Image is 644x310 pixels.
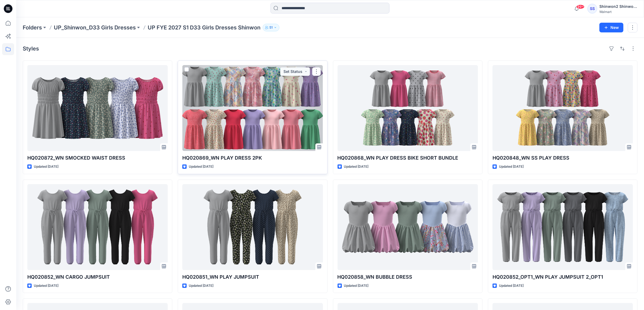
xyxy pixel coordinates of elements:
a: HQ020872_WN SMOCKED WAIST DRESS [27,65,168,151]
div: Walmart [599,10,637,14]
a: HQ020851_WN PLAY JUMPSUIT [182,184,323,270]
a: HQ020858_WN BUBBLE DRESS [338,184,478,270]
p: Updated [DATE] [499,164,524,170]
button: New [599,23,623,32]
p: HQ020852_WN CARGO JUMPSUIT [27,273,168,281]
a: HQ020869_WN PLAY DRESS 2PK [182,65,323,151]
p: HQ020858_WN BUBBLE DRESS [338,273,478,281]
p: HQ020868_WN PLAY DRESS BIKE SHORT BUNDLE [338,154,478,162]
p: Updated [DATE] [344,164,369,170]
p: Updated [DATE] [34,164,58,170]
div: Shinwon2 Shinwon2 [599,3,637,10]
p: HQ020852_OPT1_WN PLAY JUMPSUIT 2_OPT1 [493,273,633,281]
p: Updated [DATE] [189,283,213,289]
p: Updated [DATE] [189,164,213,170]
a: Folders [23,24,42,31]
h4: Styles [23,45,39,52]
a: UP_Shinwon_D33 Girls Dresses [54,24,136,31]
span: 99+ [576,5,584,9]
p: 51 [269,25,273,31]
p: HQ020869_WN PLAY DRESS 2PK [182,154,323,162]
a: HQ020848_WN SS PLAY DRESS [493,65,633,151]
p: Updated [DATE] [34,283,58,289]
a: HQ020852_OPT1_WN PLAY JUMPSUIT 2_OPT1 [493,184,633,270]
p: HQ020848_WN SS PLAY DRESS [493,154,633,162]
p: Updated [DATE] [499,283,524,289]
p: UP FYE 2027 S1 D33 Girls Dresses Shinwon [148,24,260,31]
div: SS [587,4,597,14]
p: HQ020851_WN PLAY JUMPSUIT [182,273,323,281]
p: Updated [DATE] [344,283,369,289]
a: HQ020868_WN PLAY DRESS BIKE SHORT BUNDLE [338,65,478,151]
button: 51 [263,24,279,31]
a: HQ020852_WN CARGO JUMPSUIT [27,184,168,270]
p: HQ020872_WN SMOCKED WAIST DRESS [27,154,168,162]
